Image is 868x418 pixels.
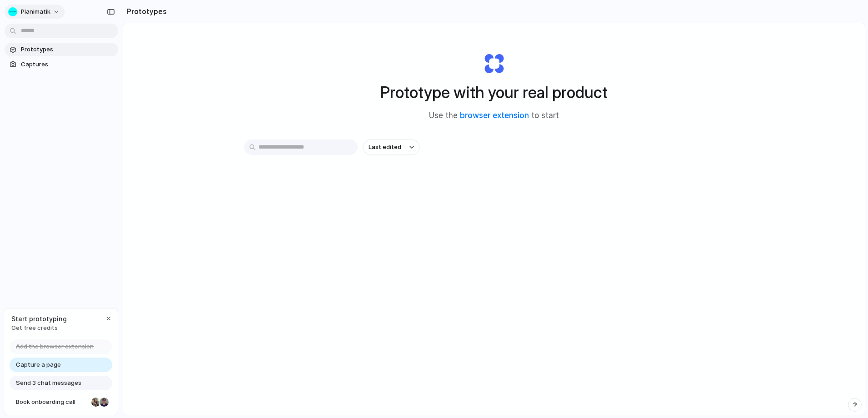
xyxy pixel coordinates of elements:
span: Get free credits [11,323,67,333]
button: Last edited [363,139,419,155]
span: Book onboarding call [16,398,88,407]
span: Last edited [369,143,401,152]
a: Book onboarding call [10,395,112,409]
span: Capture a page [16,360,61,369]
span: Planimatik [21,7,50,16]
span: Start prototyping [11,314,67,323]
span: Use the to start [429,110,559,122]
div: Nicole Kubica [90,397,101,408]
a: Prototypes [5,43,118,56]
a: Captures [5,58,118,71]
button: Planimatik [5,5,65,19]
span: Prototypes [21,45,115,54]
span: Send 3 chat messages [16,378,81,388]
div: Christian Iacullo [99,397,110,408]
a: browser extension [460,111,529,120]
h1: Prototype with your real product [380,80,608,104]
span: Add the browser extension [16,342,94,351]
h2: Prototypes [123,6,167,17]
span: Captures [21,60,115,69]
